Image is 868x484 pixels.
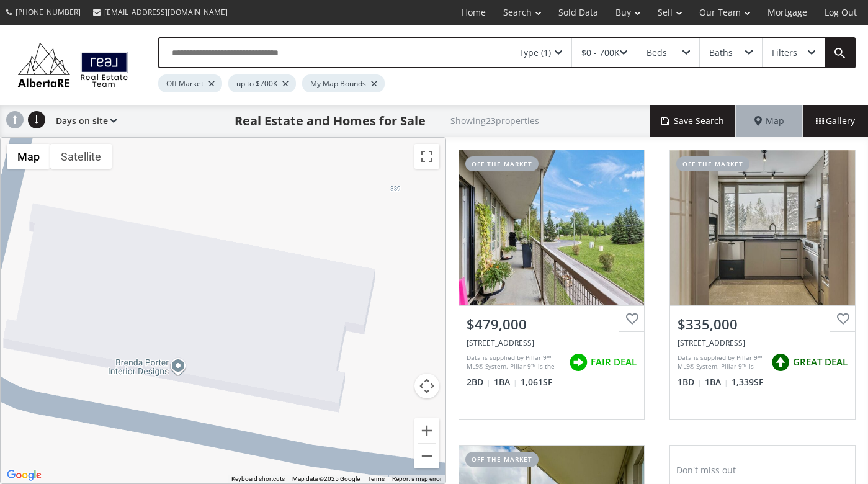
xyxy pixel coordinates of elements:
[7,144,50,169] button: Show street map
[50,105,117,137] div: Days on site
[446,137,657,432] a: off the market$479,000[STREET_ADDRESS]Data is supplied by Pillar 9™ MLS® System. Pillar 9™ is the...
[104,7,228,17] span: [EMAIL_ADDRESS][DOMAIN_NAME]
[650,105,736,137] button: Save Search
[467,353,563,372] div: Data is supplied by Pillar 9™ MLS® System. Pillar 9™ is the owner of the copyright in its MLS® Sy...
[302,74,385,92] div: My Map Bounds
[678,338,848,348] div: 3339 RIDEAU Place SW #302, Calgary, AB T2S 1Z5
[678,315,848,334] div: $335,000
[87,1,234,24] a: [EMAIL_ADDRESS][DOMAIN_NAME]
[367,475,385,482] a: Terms
[414,144,439,169] button: Toggle fullscreen view
[4,467,45,483] a: Open this area in Google Maps (opens a new window)
[772,48,797,57] div: Filters
[705,376,728,388] span: 1 BA
[467,338,637,348] div: 3339 Rideau Place SW #309, Calgary, AB T2S 1Z5
[231,475,285,483] button: Keyboard shortcuts
[235,112,426,130] h1: Real Estate and Homes for Sale
[228,74,296,92] div: up to $700K
[494,376,517,388] span: 1 BA
[566,350,591,375] img: rating icon
[414,418,439,443] button: Zoom in
[450,116,539,125] h2: Showing 23 properties
[709,48,733,57] div: Baths
[467,315,637,334] div: $479,000
[647,48,667,57] div: Beds
[802,105,868,137] div: Gallery
[392,475,442,482] a: Report a map error
[16,7,81,17] span: [PHONE_NUMBER]
[736,105,802,137] div: Map
[158,74,222,92] div: Off Market
[732,376,763,388] span: 1,339 SF
[414,444,439,468] button: Zoom out
[467,376,491,388] span: 2 BD
[519,48,551,57] div: Type (1)
[414,374,439,398] button: Map camera controls
[678,376,702,388] span: 1 BD
[816,115,855,127] span: Gallery
[676,464,736,476] span: Don't miss out
[581,48,620,57] div: $0 - 700K
[591,356,637,369] span: FAIR DEAL
[754,115,784,127] span: Map
[12,40,133,90] img: Logo
[4,467,45,483] img: Google
[292,475,360,482] span: Map data ©2025 Google
[768,350,793,375] img: rating icon
[521,376,552,388] span: 1,061 SF
[678,353,765,372] div: Data is supplied by Pillar 9™ MLS® System. Pillar 9™ is the owner of the copyright in its MLS® Sy...
[50,144,112,169] button: Show satellite imagery
[793,356,848,369] span: GREAT DEAL
[657,137,868,432] a: off the market$335,000[STREET_ADDRESS]Data is supplied by Pillar 9™ MLS® System. Pillar 9™ is the...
